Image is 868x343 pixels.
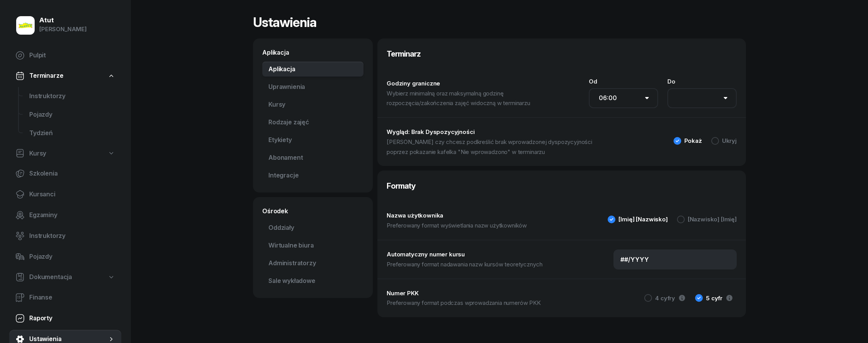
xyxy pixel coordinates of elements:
[23,124,121,142] a: Tydzień
[29,110,115,120] span: Pojazdy
[29,50,115,60] span: Pulpit
[9,268,121,286] a: Dokumentacja
[706,295,722,301] div: 5 cyfr
[9,288,121,307] a: Finanse
[262,62,364,77] a: Aplikacja
[722,138,737,144] div: Ukryj
[262,79,364,95] a: Uprawnienia
[262,238,364,253] a: Wirtualne biura
[29,272,72,282] span: Dokumentacja
[39,17,87,23] div: Atut
[29,128,115,138] span: Tydzień
[9,164,121,183] a: Szkolenia
[262,206,364,216] div: Ośrodek
[262,256,364,271] a: Administratorzy
[9,67,121,85] a: Terminarze
[9,185,121,204] a: Kursanci
[387,298,559,308] p: Preferowany format podczas wprowadzania numerów PKK
[613,249,737,269] input: ## DD/MM/YYYY
[262,220,364,236] a: Oddziały
[262,168,364,183] a: Integracje
[29,91,115,101] span: Instruktorzy
[9,227,121,245] a: Instruktorzy
[387,89,589,108] p: Wybierz minimalną oraz maksymalną godzinę rozpoczęcia/zakończenia zajęć widoczną w terminarzu
[387,137,611,157] p: [PERSON_NAME] czy chcesz podkreślić brak wprowadzonej dyspozycyjności poprzez pokazanie kafelka "...
[618,216,667,222] div: [Imię] [Nazwisko]
[9,145,121,162] a: Kursy
[29,189,115,199] span: Kursanci
[387,221,545,231] p: Preferowany format wyświetlania nazw użytkowników
[262,115,364,130] a: Rodzaje zajęć
[39,24,87,34] div: [PERSON_NAME]
[9,206,121,224] a: Egzaminy
[9,46,121,65] a: Pulpit
[29,210,115,220] span: Egzaminy
[29,293,115,303] span: Finanse
[29,169,115,179] span: Szkolenia
[262,97,364,112] a: Kursy
[29,71,63,81] span: Terminarze
[29,231,115,241] span: Instruktorzy
[262,48,364,57] div: Aplikacja
[377,171,746,201] h3: Formaty
[23,87,121,105] a: Instruktorzy
[688,216,737,222] div: [Nazwisko] [Imię]
[29,149,46,159] span: Kursy
[9,248,121,266] a: Pojazdy
[262,273,364,289] a: Sale wykładowe
[9,309,121,328] a: Raporty
[23,105,121,124] a: Pojazdy
[253,15,317,29] h1: Ustawienia
[387,259,561,269] p: Preferowany format nadawania nazw kursów teoretycznych
[29,313,115,323] span: Raporty
[377,38,746,69] h3: Terminarz
[262,132,364,148] a: Etykiety
[655,295,675,301] div: 4 cyfry
[262,150,364,166] a: Abonament
[29,252,115,262] span: Pojazdy
[684,138,702,144] div: Pokaż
